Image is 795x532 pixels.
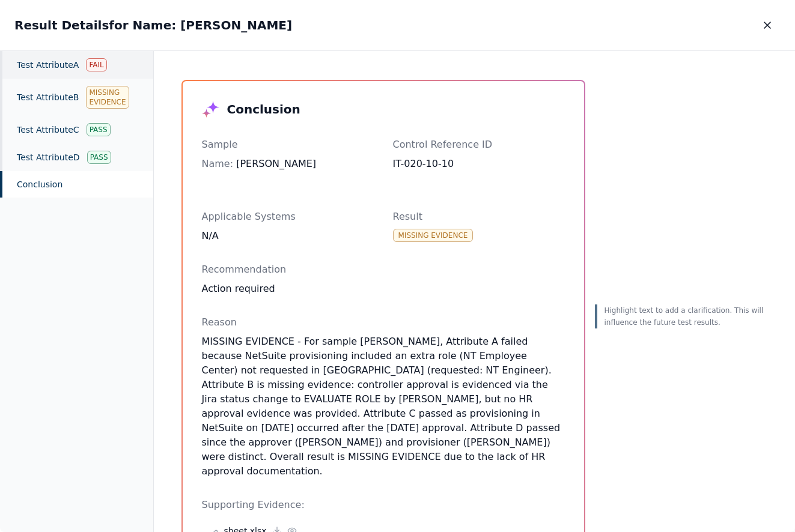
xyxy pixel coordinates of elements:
[86,58,106,71] div: Fail
[227,101,300,118] h3: Conclusion
[202,334,565,479] p: MISSING EVIDENCE - For sample [PERSON_NAME], Attribute A failed because NetSuite provisioning inc...
[202,262,565,277] p: Recommendation
[87,123,111,136] div: Pass
[393,157,565,171] div: IT-020-10-10
[202,229,374,243] div: N/A
[202,158,234,169] span: Name :
[86,86,129,109] div: Missing Evidence
[202,157,374,171] div: [PERSON_NAME]
[393,229,474,242] div: Missing Evidence
[87,151,111,164] div: Pass
[202,498,565,512] p: Supporting Evidence:
[393,210,565,224] p: Result
[202,138,374,152] p: Sample
[605,304,768,328] p: Highlight text to add a clarification. This will influence the future test results.
[14,17,292,34] h2: Result Details for Name: [PERSON_NAME]
[202,315,565,330] p: Reason
[202,282,565,296] div: Action required
[202,210,374,224] p: Applicable Systems
[393,138,565,152] p: Control Reference ID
